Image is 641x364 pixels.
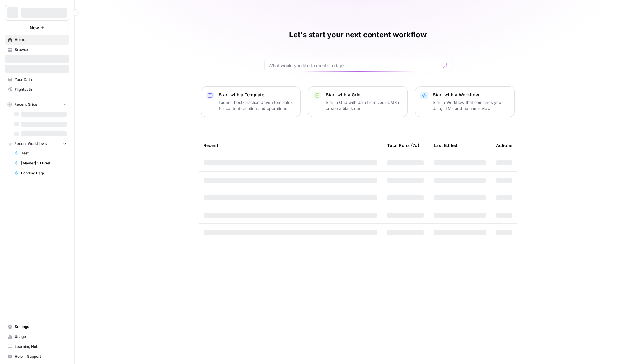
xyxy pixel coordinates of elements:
[326,92,402,98] p: Start with a Grid
[12,158,69,168] a: [Master] 1.1 Brief
[496,137,512,154] div: Actions
[5,100,69,109] button: Recent Grids
[15,87,67,92] span: Flightpath
[201,86,301,117] button: Start with a TemplateLaunch best-practice driven templates for content creation and operations
[5,85,69,94] a: Flightpath
[30,25,39,31] span: New
[387,137,419,154] div: Total Runs (7d)
[15,37,67,43] span: Home
[21,150,67,156] span: Test
[15,77,67,82] span: Your Data
[5,322,69,332] a: Settings
[14,102,37,107] span: Recent Grids
[269,62,440,69] input: What would you like to create today?
[21,160,67,166] span: [Master] 1.1 Brief
[434,137,457,154] div: Last Edited
[21,170,67,176] span: Landing Page
[5,35,69,45] a: Home
[5,75,69,85] a: Your Data
[5,342,69,352] a: Learning Hub
[12,148,69,158] a: Test
[415,86,515,117] button: Start with a WorkflowStart a Workflow that combines your data, LLMs and human review
[289,30,427,40] h1: Let's start your next content workflow
[433,99,509,112] p: Start a Workflow that combines your data, LLMs and human review
[12,168,69,178] a: Landing Page
[5,332,69,342] a: Usage
[5,352,69,362] button: Help + Support
[204,137,377,154] div: Recent
[433,92,509,98] p: Start with a Workflow
[219,99,295,112] p: Launch best-practice driven templates for content creation and operations
[15,324,67,329] span: Settings
[14,141,47,146] span: Recent Workflows
[326,99,402,112] p: Start a Grid with data from your CMS or create a blank one
[5,45,69,55] a: Browse
[15,334,67,339] span: Usage
[5,139,69,148] button: Recent Workflows
[308,86,408,117] button: Start with a GridStart a Grid with data from your CMS or create a blank one
[15,47,67,53] span: Browse
[15,354,67,359] span: Help + Support
[219,92,295,98] p: Start with a Template
[15,344,67,349] span: Learning Hub
[5,23,69,32] button: New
